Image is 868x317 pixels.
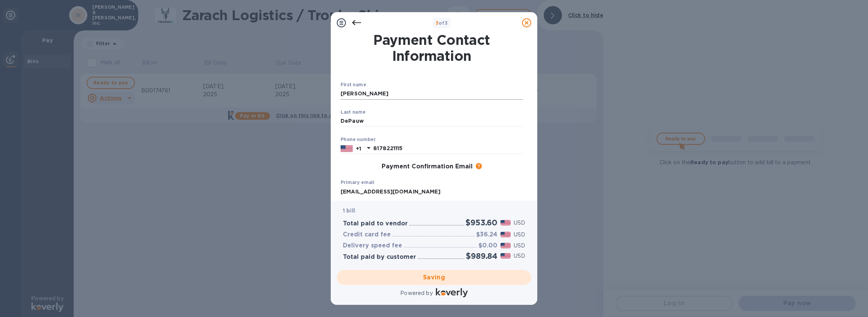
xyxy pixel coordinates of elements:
[466,218,497,227] h2: $953.60
[436,20,448,26] b: of 3
[341,186,523,197] input: Enter your primary email
[436,288,468,297] img: Logo
[341,88,523,100] input: Enter your first name
[500,220,511,225] img: USD
[382,163,473,170] h3: Payment Confirmation Email
[436,20,439,26] span: 3
[514,231,525,239] p: USD
[356,145,361,152] p: +1
[500,243,511,248] img: USD
[341,83,366,87] label: First name
[343,208,355,214] b: 1 bill
[514,219,525,227] p: USD
[343,231,391,238] h3: Credit card fee
[514,252,525,260] p: USD
[478,242,497,249] h3: $0.00
[400,289,432,297] p: Powered by
[341,181,374,185] label: Primary email
[500,253,511,258] img: USD
[343,254,416,261] h3: Total paid by customer
[514,242,525,250] p: USD
[343,220,408,227] h3: Total paid to vendor
[373,143,523,154] input: Enter your phone number
[500,232,511,237] img: USD
[466,251,497,261] h2: $989.84
[341,144,353,153] img: US
[341,32,523,64] h1: Payment Contact Information
[343,242,402,249] h3: Delivery speed fee
[341,116,523,127] input: Enter your last name
[341,137,376,142] label: Phone number
[341,110,366,114] label: Last name
[476,231,497,238] h3: $36.24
